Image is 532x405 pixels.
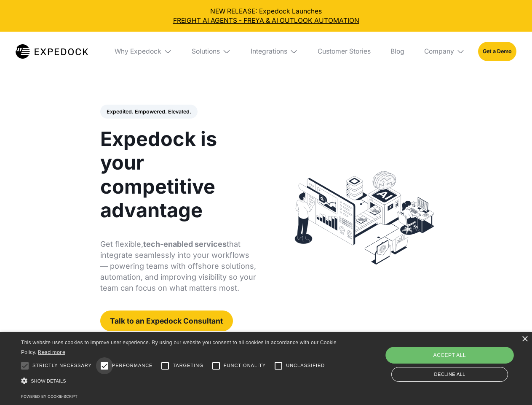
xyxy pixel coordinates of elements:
[192,47,220,56] div: Solutions
[32,362,92,369] span: Strictly necessary
[31,378,66,383] span: Show details
[143,240,227,248] strong: tech-enabled services
[173,362,203,369] span: Targeting
[21,375,340,387] div: Show details
[224,362,266,369] span: Functionality
[392,314,532,405] iframe: Chat Widget
[38,349,65,355] a: Read more
[417,32,471,71] div: Company
[21,394,78,399] a: Powered by cookie-script
[384,32,411,71] a: Blog
[108,32,179,71] div: Why Expedock
[7,16,526,25] a: FREIGHT AI AGENTS - FREYA & AI OUTLOOK AUTOMATION
[185,32,238,71] div: Solutions
[100,239,257,294] p: Get flexible, that integrate seamlessly into your workflows — powering teams with offshore soluti...
[478,42,516,61] a: Get a Demo
[385,347,513,364] div: Accept all
[115,47,161,56] div: Why Expedock
[7,7,526,25] div: NEW RELEASE: Expedock Launches
[286,362,325,369] span: Unclassified
[424,47,454,56] div: Company
[100,127,257,222] h1: Expedock is your competitive advantage
[21,340,337,355] span: This website uses cookies to improve user experience. By using our website you consent to all coo...
[112,362,153,369] span: Performance
[244,32,305,71] div: Integrations
[311,32,377,71] a: Customer Stories
[100,310,233,331] a: Talk to an Expedock Consultant
[251,47,287,56] div: Integrations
